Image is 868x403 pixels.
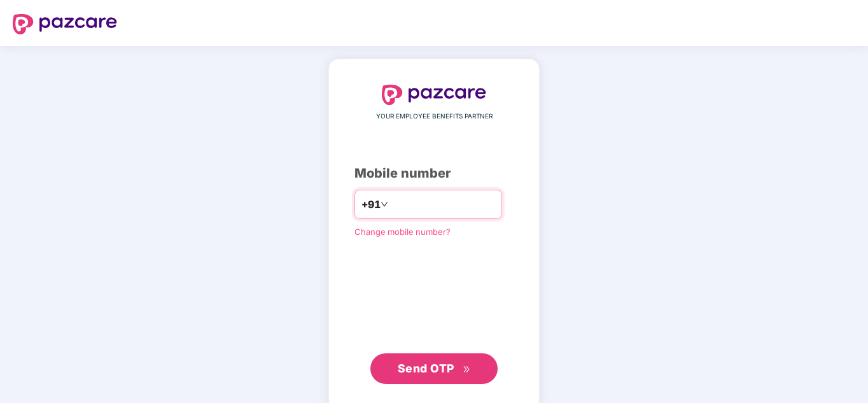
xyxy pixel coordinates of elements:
button: Send OTPdouble-right [370,353,498,384]
a: Change mobile number? [354,227,451,237]
span: +91 [361,197,381,213]
img: logo [382,85,486,105]
div: Mobile number [354,164,514,183]
span: YOUR EMPLOYEE BENEFITS PARTNER [376,111,493,122]
img: logo [13,14,117,34]
span: down [381,201,388,208]
span: double-right [463,365,471,374]
span: Send OTP [398,362,454,375]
